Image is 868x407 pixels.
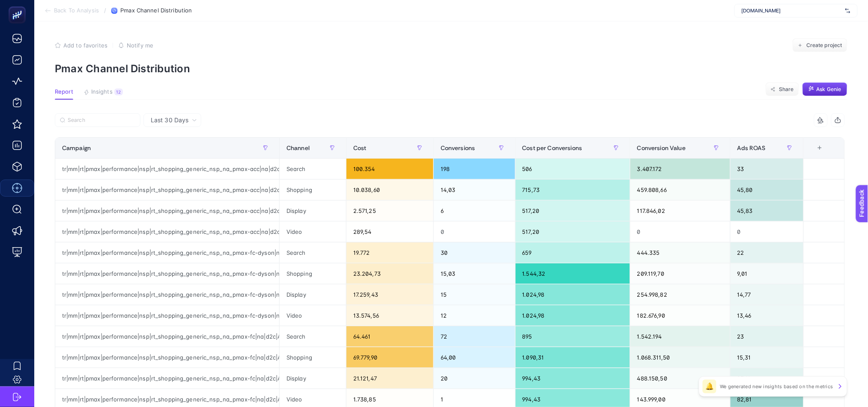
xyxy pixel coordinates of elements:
[434,284,515,305] div: 15
[630,242,730,263] div: 444.335
[806,42,842,49] span: Create project
[434,347,515,368] div: 64,00
[516,242,630,263] div: 659
[104,7,106,14] span: /
[280,263,346,284] div: Shopping
[346,159,433,179] div: 100.354
[516,159,630,179] div: 506
[802,83,847,96] button: Ask Genie
[55,242,279,263] div: tr|mm|rt|pmax|performance|nsp|rt_shopping_generic_nsp_na_pmax-fc-dyson|na|d2c|AOP|OSB0002K13
[280,368,346,389] div: Display
[434,368,515,389] div: 20
[68,117,135,124] input: Search
[434,305,515,326] div: 12
[346,263,433,284] div: 23.204,73
[516,347,630,368] div: 1.090,31
[55,221,279,242] div: tr|mm|rt|pmax|performance|nsp|rt_shopping_generic_nsp_na_pmax-acc|na|d2c|AOP|OSB0002ISO
[630,263,730,284] div: 209.119,70
[280,221,346,242] div: Video
[54,7,99,14] span: Back To Analysis
[703,380,716,393] div: 🔔
[516,326,630,347] div: 895
[720,383,833,390] p: We generated new insights based on the metrics
[434,326,515,347] div: 72
[63,42,107,49] span: Add to favorites
[55,263,279,284] div: tr|mm|rt|pmax|performance|nsp|rt_shopping_generic_nsp_na_pmax-fc-dyson|na|d2c|AOP|OSB0002K13
[516,201,630,221] div: 517,20
[434,159,515,179] div: 198
[630,221,730,242] div: 0
[434,221,515,242] div: 0
[522,145,582,151] span: Cost per Conversions
[280,201,346,221] div: Display
[346,368,433,389] div: 21.121,47
[630,284,730,305] div: 254.998,82
[5,3,33,9] span: Feedback
[434,201,515,221] div: 6
[630,159,730,179] div: 3.407.172
[346,326,433,347] div: 64.461
[55,368,279,389] div: tr|mm|rt|pmax|performance|nsp|rt_shopping_generic_nsp_na_pmax-fc|na|d2c|AOP|OSB0002J35
[516,221,630,242] div: 517,20
[845,6,850,15] img: svg%3e
[120,7,192,14] span: Pmax Channel Distribution
[812,145,828,151] div: +
[731,326,804,347] div: 23
[793,38,847,52] button: Create project
[630,180,730,200] div: 459.808,66
[346,347,433,368] div: 69.779,90
[55,305,279,326] div: tr|mm|rt|pmax|performance|nsp|rt_shopping_generic_nsp_na_pmax-fc-dyson|na|d2c|AOP|OSB0002K13
[280,305,346,326] div: Video
[516,368,630,389] div: 994,43
[731,242,804,263] div: 22
[280,180,346,200] div: Shopping
[151,116,188,124] span: Last 30 Days
[630,305,730,326] div: 182.676,90
[346,180,433,200] div: 10.038,60
[346,201,433,221] div: 2.571,25
[737,145,766,151] span: Ads ROAS
[280,242,346,263] div: Search
[766,83,799,96] button: Share
[516,180,630,200] div: 715,73
[742,7,842,14] span: [DOMAIN_NAME]
[353,145,367,151] span: Cost
[55,347,279,368] div: tr|mm|rt|pmax|performance|nsp|rt_shopping_generic_nsp_na_pmax-fc|na|d2c|AOP|OSB0002J35
[731,305,804,326] div: 13,46
[346,284,433,305] div: 17.259,43
[817,86,841,93] span: Ask Genie
[637,145,686,151] span: Conversion Value
[55,326,279,347] div: tr|mm|rt|pmax|performance|nsp|rt_shopping_generic_nsp_na_pmax-fc|na|d2c|AOP|OSB0002J35
[91,88,113,95] span: Insights
[55,180,279,200] div: tr|mm|rt|pmax|performance|nsp|rt_shopping_generic_nsp_na_pmax-acc|na|d2c|AOP|OSB0002ISO
[516,263,630,284] div: 1.544,32
[630,368,730,389] div: 488.150,50
[731,284,804,305] div: 14,77
[441,145,475,151] span: Conversions
[55,42,107,49] button: Add to favorites
[118,42,153,49] button: Notify me
[55,159,279,179] div: tr|mm|rt|pmax|performance|nsp|rt_shopping_generic_nsp_na_pmax-acc|na|d2c|AOP|OSB0002ISO
[55,88,73,95] span: Report
[434,180,515,200] div: 14,03
[630,326,730,347] div: 1.542.194
[731,180,804,200] div: 45,80
[731,159,804,179] div: 33
[434,242,515,263] div: 30
[731,347,804,368] div: 15,31
[516,305,630,326] div: 1.024,98
[286,145,310,151] span: Channel
[434,263,515,284] div: 15,03
[731,263,804,284] div: 9,01
[280,326,346,347] div: Search
[346,242,433,263] div: 19.772
[62,145,91,151] span: Campaign
[811,145,817,163] div: 7 items selected
[280,347,346,368] div: Shopping
[779,86,794,93] span: Share
[731,368,804,389] div: 23,11
[280,159,346,179] div: Search
[731,221,804,242] div: 0
[55,201,279,221] div: tr|mm|rt|pmax|performance|nsp|rt_shopping_generic_nsp_na_pmax-acc|na|d2c|AOP|OSB0002ISO
[55,284,279,305] div: tr|mm|rt|pmax|performance|nsp|rt_shopping_generic_nsp_na_pmax-fc-dyson|na|d2c|AOP|OSB0002K13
